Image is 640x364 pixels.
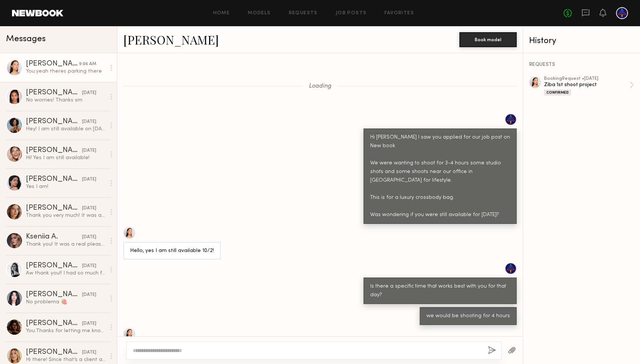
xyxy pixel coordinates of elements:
[213,11,230,16] a: Home
[26,147,82,154] div: [PERSON_NAME]
[309,83,331,90] span: Loading
[26,320,82,327] div: [PERSON_NAME]
[26,183,106,190] div: Yes I am!
[82,320,96,327] div: [DATE]
[130,247,214,255] div: Hello, yes I am still available 10/2!
[26,233,82,241] div: Kseniia A.
[26,356,106,363] div: Hi there! Since that’s a client account link I can’t open it! I believe you can request an option...
[26,118,82,125] div: [PERSON_NAME]
[82,176,96,183] div: [DATE]
[26,176,82,183] div: [PERSON_NAME]
[459,32,517,47] button: Book model
[370,133,510,219] div: Hi [PERSON_NAME] I saw you applied for our job post on New book We were wanting to shoot for 3-4 ...
[26,262,82,270] div: [PERSON_NAME]
[544,76,634,95] a: bookingRequest •[DATE]Ziba 1st shoot projectConfirmed
[248,11,271,16] a: Models
[426,312,510,321] div: we would be shooting for 4 hours
[26,204,82,212] div: [PERSON_NAME]
[459,36,517,42] a: Book model
[82,263,96,270] div: [DATE]
[79,61,96,68] div: 9:06 AM
[26,154,106,161] div: Hi! Yes I am still available!
[26,125,106,133] div: Hey! I am still available on [DATE] Best, Alyssa
[544,90,571,95] div: Confirmed
[26,68,106,75] div: You: yeah theres parking there
[336,11,367,16] a: Job Posts
[26,212,106,219] div: Thank you very much! It was an absolute pleasure to work with you, you guys are amazing! Hope to ...
[529,62,634,67] div: REQUESTS
[82,90,96,97] div: [DATE]
[544,76,630,81] div: booking Request • [DATE]
[544,81,630,88] div: Ziba 1st shoot project
[26,298,106,306] div: No problema 🍓
[26,60,79,68] div: [PERSON_NAME]
[289,11,318,16] a: Requests
[26,349,82,356] div: [PERSON_NAME]
[82,118,96,125] div: [DATE]
[82,291,96,298] div: [DATE]
[82,205,96,212] div: [DATE]
[26,270,106,277] div: Aw thank you!! I had so much fun!
[26,89,82,97] div: [PERSON_NAME]
[26,327,106,334] div: You: Thanks for letting me know [PERSON_NAME] - that would be over budget for us but will keep it...
[82,147,96,154] div: [DATE]
[26,97,106,104] div: No worries! Thanks sm
[123,31,219,48] a: [PERSON_NAME]
[82,349,96,356] div: [DATE]
[529,37,634,45] div: History
[82,234,96,241] div: [DATE]
[384,11,414,16] a: Favorites
[370,282,510,300] div: Is there a specific time that works best with you for that day?
[26,241,106,248] div: Thank you! It was a real pleasure working with amazing team, so professional and welcoming. I tru...
[26,291,82,298] div: [PERSON_NAME]
[6,35,46,43] span: Messages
